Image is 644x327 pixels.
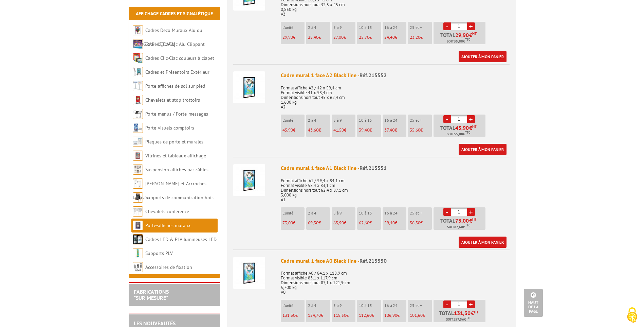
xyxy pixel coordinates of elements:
[465,38,470,41] sup: TTC
[133,81,143,91] img: Porte-affiches de sol sur pied
[145,236,217,242] a: Cadres LED & PLV lumineuses LED
[145,139,203,145] a: Plaques de porte et murales
[333,127,344,133] span: 41,50
[133,137,143,147] img: Plaques de porte et murales
[472,31,477,36] sup: HT
[133,95,143,105] img: Chevalets et stop trottoirs
[333,211,355,216] p: 5 à 9
[308,35,330,40] p: €
[281,257,510,265] div: Cadre mural 1 face A0 Black'line -
[454,310,471,316] span: 131,30
[308,312,321,318] span: 124,70
[359,303,381,308] p: 10 à 15
[384,34,395,40] span: 24,40
[410,25,432,30] p: 25 et +
[443,115,451,123] a: -
[469,32,472,38] span: €
[333,312,346,318] span: 118,50
[384,118,406,123] p: 16 à 24
[384,312,397,318] span: 106,90
[384,221,406,225] p: €
[384,303,406,308] p: 16 à 24
[410,221,432,225] p: €
[384,211,406,216] p: 16 à 24
[333,221,355,225] p: €
[145,111,208,117] a: Porte-menus / Porte-messages
[308,25,330,30] p: 2 à 4
[410,312,423,318] span: 101,60
[410,211,432,216] p: 25 et +
[333,35,355,40] p: €
[467,208,475,216] a: +
[133,27,202,47] a: Cadres Deco Muraux Alu ou [GEOGRAPHIC_DATA]
[455,125,469,131] span: 45,90
[145,264,192,270] a: Accessoires de fixation
[410,313,432,318] p: €
[145,83,205,89] a: Porte-affiches de sol sur pied
[233,71,265,103] img: Cadre mural 1 face A2 Black'line
[471,310,474,316] span: €
[447,132,470,137] span: Soit €
[474,310,478,314] sup: HT
[410,303,432,308] p: 25 et +
[455,32,469,38] span: 29,90
[133,248,143,258] img: Supports PLV
[133,180,206,201] a: [PERSON_NAME] et Accroches tableaux
[145,125,194,131] a: Porte-visuels comptoirs
[133,262,143,272] img: Accessoires de fixation
[359,211,381,216] p: 10 à 15
[359,313,381,318] p: €
[384,313,406,318] p: €
[282,127,293,133] span: 45,90
[384,25,406,30] p: 16 à 24
[410,220,420,226] span: 56,50
[134,288,169,301] a: FABRICATIONS"Sur Mesure"
[333,118,355,123] p: 5 à 9
[459,237,507,248] a: Ajouter à mon panier
[459,51,507,62] a: Ajouter à mon panier
[282,312,295,318] span: 131,30
[133,178,143,189] img: Cimaises et Accroches tableaux
[467,22,475,30] a: +
[308,118,330,123] p: 2 à 4
[410,128,432,133] p: €
[145,69,209,75] a: Cadres et Présentoirs Extérieur
[359,221,381,225] p: €
[282,34,293,40] span: 29,90
[454,39,463,44] span: 35,88
[359,128,381,133] p: €
[359,34,369,40] span: 25,70
[133,25,143,35] img: Cadres Deco Muraux Alu ou Bois
[435,125,485,137] p: Total
[410,34,420,40] span: 23,20
[308,303,330,308] p: 2 à 4
[308,127,318,133] span: 43,60
[454,224,463,230] span: 87,60
[145,41,205,47] a: Cadres Clic-Clac Alu Clippant
[133,67,143,77] img: Cadres et Présentoirs Extérieur
[359,312,372,318] span: 112,60
[624,307,641,324] img: Cookies (fenêtre modale)
[282,35,305,40] p: €
[308,34,318,40] span: 28,40
[282,221,305,225] p: €
[133,123,143,133] img: Porte-visuels comptoirs
[443,22,451,30] a: -
[333,220,344,226] span: 65,90
[145,167,208,173] a: Suspension affiches par câbles
[133,151,143,161] img: Vitrines et tableaux affichage
[435,310,485,322] p: Total
[133,53,143,63] img: Cadres Clic-Clac couleurs à clapet
[282,128,305,133] p: €
[308,128,330,133] p: €
[453,317,464,322] span: 157,56
[447,39,470,44] span: Soit €
[359,25,381,30] p: 10 à 15
[359,220,369,226] span: 62,60
[359,35,381,40] p: €
[384,35,406,40] p: €
[384,128,406,133] p: €
[384,127,394,133] span: 37,40
[443,300,451,308] a: -
[233,164,265,196] img: Cadre mural 1 face A1 Black'line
